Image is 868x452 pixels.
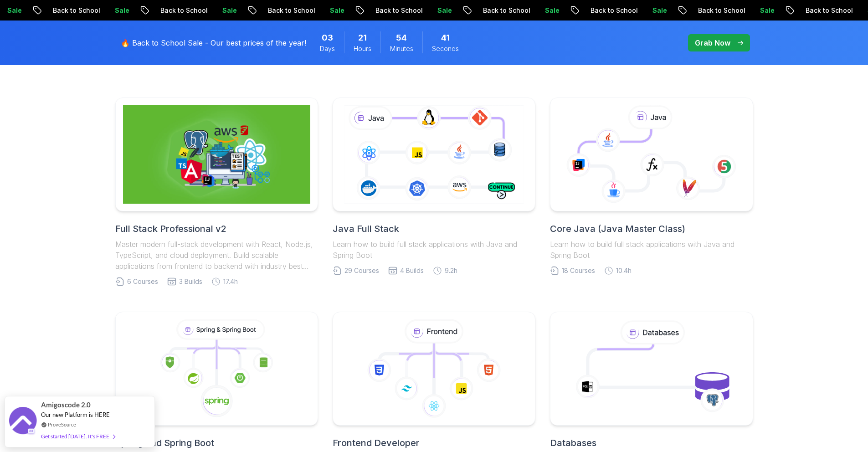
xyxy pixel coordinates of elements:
[115,239,318,272] p: Master modern full-stack development with React, Node.js, TypeScript, and cloud deployment. Build...
[179,277,202,286] span: 3 Builds
[751,6,781,15] p: Sale
[582,6,644,15] p: Back to School
[9,407,36,437] img: provesource social proof notification image
[445,266,457,275] span: 9.2h
[333,239,535,261] p: Learn how to build full stack applications with Java and Spring Boot
[48,421,76,428] a: ProveSource
[390,44,413,53] span: Minutes
[121,37,306,48] p: 🔥 Back to School Sale - Our best prices of the year!
[44,6,106,15] p: Back to School
[689,6,751,15] p: Back to School
[333,222,535,235] h2: Java Full Stack
[396,31,407,44] span: 54 Minutes
[550,437,753,449] h2: Databases
[333,98,535,275] a: Java Full StackLearn how to build full stack applications with Java and Spring Boot29 Courses4 Bu...
[432,44,459,53] span: Seconds
[562,266,595,275] span: 18 Courses
[536,6,565,15] p: Sale
[322,31,333,44] span: 3 Days
[115,98,318,286] a: Full Stack Professional v2Full Stack Professional v2Master modern full-stack development with Rea...
[550,239,753,261] p: Learn how to build full stack applications with Java and Spring Boot
[400,266,424,275] span: 4 Builds
[644,6,673,15] p: Sale
[214,6,243,15] p: Sale
[695,37,730,48] p: Grab Now
[320,44,335,53] span: Days
[797,6,859,15] p: Back to School
[333,437,535,449] h2: Frontend Developer
[550,98,753,275] a: Core Java (Java Master Class)Learn how to build full stack applications with Java and Spring Boot...
[115,437,318,449] h2: Spring and Spring Boot
[152,6,214,15] p: Back to School
[354,44,371,53] span: Hours
[259,6,321,15] p: Back to School
[223,277,238,286] span: 17.4h
[441,31,450,44] span: 41 Seconds
[41,400,91,410] span: Amigoscode 2.0
[474,6,536,15] p: Back to School
[106,6,135,15] p: Sale
[367,6,429,15] p: Back to School
[616,266,632,275] span: 10.4h
[344,266,379,275] span: 29 Courses
[41,431,115,442] div: Get started [DATE]. It's FREE
[321,6,350,15] p: Sale
[127,277,158,286] span: 6 Courses
[550,222,753,235] h2: Core Java (Java Master Class)
[358,31,367,44] span: 21 Hours
[429,6,458,15] p: Sale
[115,222,318,235] h2: Full Stack Professional v2
[41,411,110,418] span: Our new Platform is HERE
[123,105,310,204] img: Full Stack Professional v2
